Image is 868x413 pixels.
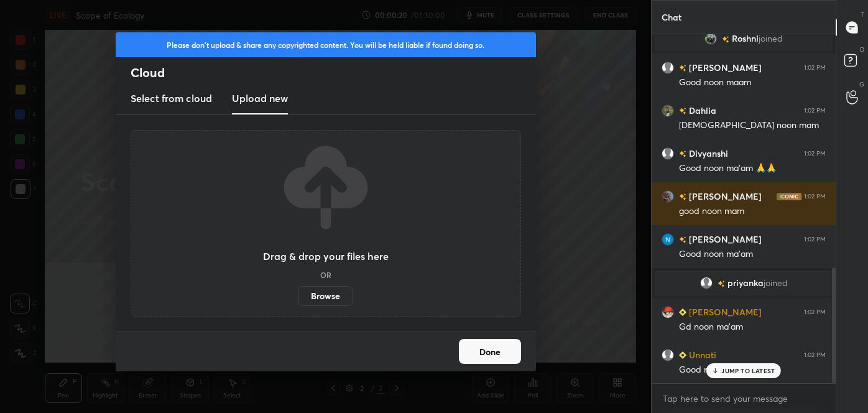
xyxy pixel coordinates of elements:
div: 1:02 PM [804,193,826,200]
h6: [PERSON_NAME] [686,190,762,203]
h6: [PERSON_NAME] [686,305,762,318]
h3: Drag & drop your files here [263,251,389,261]
h6: Divyanshi [686,147,728,160]
h6: [PERSON_NAME] [686,61,762,74]
div: 1:02 PM [804,351,826,359]
span: joined [764,278,788,288]
span: priyanka [727,278,764,288]
h6: Unnati [686,348,716,361]
img: iconic-dark.1390631f.png [777,193,801,200]
div: Good noon ma'am 🙏🙏 [679,162,826,175]
img: no-rating-badge.077c3623.svg [679,151,686,157]
img: 3 [662,233,674,246]
div: 1:02 PM [804,64,826,72]
img: photo.jpg [662,104,674,117]
button: Done [459,339,521,364]
div: Gd noon ma'am [679,321,826,333]
p: G [859,80,864,89]
img: no-rating-badge.077c3623.svg [718,281,725,287]
div: [DEMOGRAPHIC_DATA] noon mam [679,119,826,132]
h3: Upload new [232,91,288,106]
p: JUMP TO LATEST [721,367,775,374]
img: Learner_Badge_beginner_1_8b307cf2a0.svg [679,309,686,316]
h5: OR [320,271,331,279]
img: no-rating-badge.077c3623.svg [679,108,686,114]
h2: Cloud [131,65,536,81]
img: no-rating-badge.077c3623.svg [679,193,686,200]
img: 20a9ecb7e2c54228b51da2e3e5997484.jpg [662,306,674,318]
img: no-rating-badge.077c3623.svg [722,36,729,43]
p: Chat [652,1,691,34]
div: good noon mam [679,205,826,218]
span: joined [759,34,783,44]
div: 1:02 PM [804,150,826,157]
div: Good noon Mam [679,364,826,376]
img: 97862fe4931b44959114b585981d5386.jpg [662,190,674,203]
img: Learner_Badge_beginner_1_8b307cf2a0.svg [679,351,686,359]
h3: Select from cloud [131,91,212,106]
div: 1:02 PM [804,107,826,114]
img: no-rating-badge.077c3623.svg [679,65,686,72]
p: T [861,10,864,19]
div: grid [652,34,836,383]
img: no-rating-badge.077c3623.svg [679,236,686,243]
img: default.png [662,147,674,160]
p: D [860,45,864,54]
div: Please don't upload & share any copyrighted content. You will be held liable if found doing so. [116,32,536,57]
h6: Dahlia [686,104,716,117]
div: Good noon ma'am [679,248,826,261]
img: 1f9f8cf2f6254b94aee53641f3e0ab9a.jpg [704,32,717,45]
span: Roshni [732,34,759,44]
div: 1:02 PM [804,309,826,316]
img: default.png [662,349,674,361]
img: default.png [662,62,674,74]
h6: [PERSON_NAME] [686,233,762,246]
img: default.png [700,277,713,289]
div: 1:02 PM [804,236,826,243]
div: Good noon maam [679,77,826,89]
